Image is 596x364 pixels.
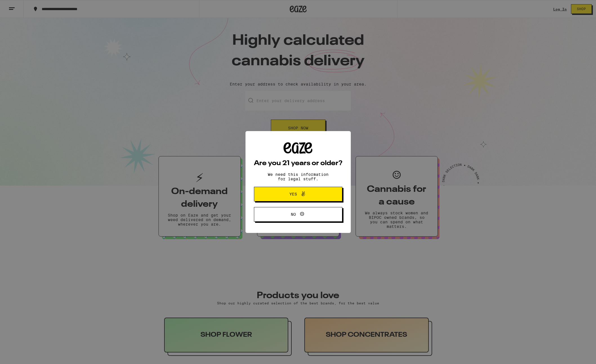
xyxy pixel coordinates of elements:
button: No [254,207,342,222]
span: Yes [289,192,297,196]
span: Hi. Need any help? [3,4,41,8]
button: Yes [254,187,342,201]
h2: Are you 21 years or older? [254,160,342,167]
p: We need this information for legal stuff. [263,172,333,181]
span: No [291,212,296,216]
